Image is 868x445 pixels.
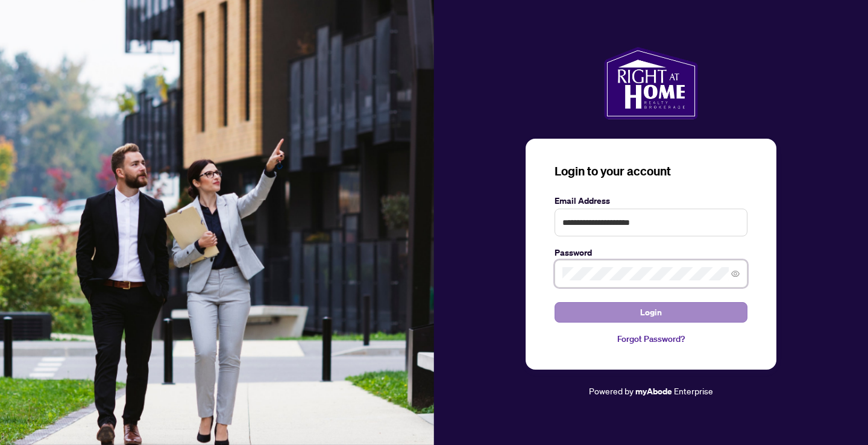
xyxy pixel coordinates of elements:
img: ma-logo [604,47,697,119]
h3: Login to your account [555,163,747,180]
button: Login [555,302,747,323]
a: Forgot Password? [555,332,747,346]
a: myAbode [635,385,672,398]
label: Email Address [555,194,747,207]
span: Login [640,303,662,322]
span: Enterprise [674,385,713,396]
span: Powered by [589,385,634,396]
span: eye [731,270,740,278]
label: Password [555,246,747,259]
